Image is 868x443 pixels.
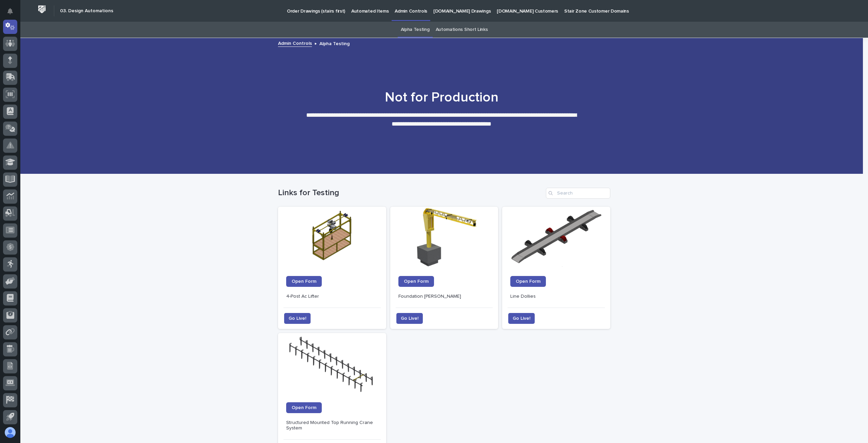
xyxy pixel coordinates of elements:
[390,207,498,329] a: Open FormFoundation [PERSON_NAME]Go Live!
[398,294,490,299] p: Foundation [PERSON_NAME]
[398,276,434,287] a: Open Form
[319,39,350,47] p: Alpha Testing
[286,402,322,413] a: Open Form
[278,39,312,47] a: Admin Controls
[289,315,306,322] span: Go Live!
[60,8,113,14] h2: 03. Design Automations
[8,8,17,19] div: Notifications
[404,279,429,284] span: Open Form
[284,313,311,324] button: Go Live!
[396,313,423,324] button: Go Live!
[292,279,316,284] span: Open Form
[278,188,543,198] h1: Links for Testing
[401,315,418,322] span: Go Live!
[401,22,430,38] a: Alpha Testing
[3,425,17,440] button: users-avatar
[275,89,608,106] h1: Not for Production
[546,188,610,199] input: Search
[286,420,378,431] p: Structured Mounted Top Running Crane System
[3,4,17,18] button: Notifications
[286,276,322,287] a: Open Form
[513,315,530,322] span: Go Live!
[36,3,48,16] img: Workspace Logo
[502,207,610,329] a: Open FormLine DolliesGo Live!
[516,279,540,284] span: Open Form
[510,294,602,299] p: Line Dollies
[508,313,535,324] button: Go Live!
[436,22,488,38] a: Automations Short Links
[278,207,386,329] a: Open Form4-Post Ac LifterGo Live!
[510,276,546,287] a: Open Form
[286,294,378,299] p: 4-Post Ac Lifter
[292,405,316,410] span: Open Form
